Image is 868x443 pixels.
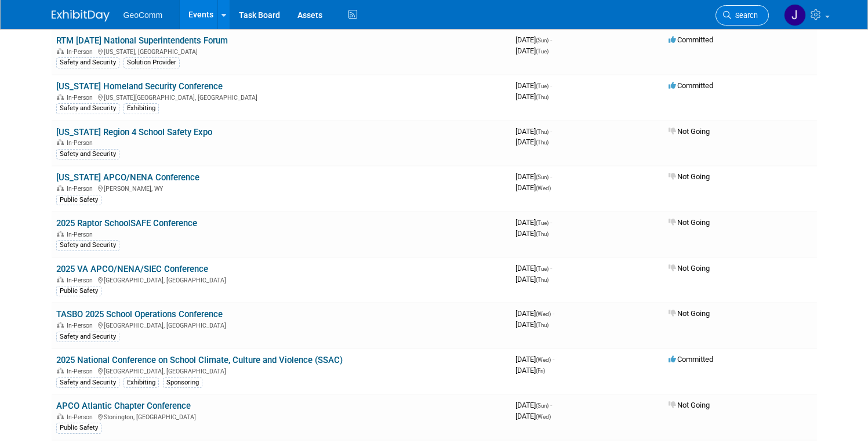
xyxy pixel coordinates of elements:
[550,35,552,44] span: -
[553,309,554,318] span: -
[550,401,552,409] span: -
[124,57,180,68] div: Solution Provider
[536,185,551,191] span: (Wed)
[515,366,545,375] span: [DATE]
[67,322,96,329] span: In-Person
[124,377,159,388] div: Exhibiting
[515,401,552,409] span: [DATE]
[784,4,806,26] img: Jason Kim
[536,266,549,272] span: (Tue)
[515,81,552,90] span: [DATE]
[56,401,191,411] a: APCO Atlantic Chapter Conference
[163,377,202,388] div: Sponsoring
[669,355,713,364] span: Committed
[56,412,506,421] div: Stonington, [GEOGRAPHIC_DATA]
[56,332,119,342] div: Safety and Security
[731,11,758,20] span: Search
[536,311,551,317] span: (Wed)
[515,412,551,420] span: [DATE]
[56,423,101,433] div: Public Safety
[56,377,119,388] div: Safety and Security
[56,57,119,68] div: Safety and Security
[550,264,552,273] span: -
[56,149,119,159] div: Safety and Security
[515,35,552,44] span: [DATE]
[124,103,159,114] div: Exhibiting
[56,275,506,284] div: [GEOGRAPHIC_DATA], [GEOGRAPHIC_DATA]
[57,231,64,237] img: In-Person Event
[536,48,549,55] span: (Tue)
[550,127,552,136] span: -
[56,127,212,137] a: [US_STATE] Region 4 School Safety Expo
[515,218,552,227] span: [DATE]
[536,129,549,135] span: (Thu)
[669,35,713,44] span: Committed
[515,183,551,192] span: [DATE]
[67,231,96,238] span: In-Person
[56,103,119,114] div: Safety and Security
[716,5,769,26] a: Search
[669,264,710,273] span: Not Going
[550,81,552,90] span: -
[553,355,554,364] span: -
[52,10,110,21] img: ExhibitDay
[536,174,549,180] span: (Sun)
[536,368,545,374] span: (Fri)
[536,83,549,89] span: (Tue)
[67,139,96,147] span: In-Person
[56,355,343,365] a: 2025 National Conference on School Climate, Culture and Violence (SSAC)
[56,46,506,56] div: [US_STATE], [GEOGRAPHIC_DATA]
[57,185,64,191] img: In-Person Event
[536,231,549,237] span: (Thu)
[536,413,551,420] span: (Wed)
[56,183,506,193] div: [PERSON_NAME], WY
[57,277,64,282] img: In-Person Event
[57,413,64,419] img: In-Person Event
[56,195,101,205] div: Public Safety
[536,402,549,409] span: (Sun)
[67,277,96,284] span: In-Person
[56,218,197,228] a: 2025 Raptor SchoolSAFE Conference
[56,240,119,250] div: Safety and Security
[536,357,551,363] span: (Wed)
[515,264,552,273] span: [DATE]
[515,275,549,284] span: [DATE]
[124,10,163,20] span: GeoComm
[67,413,96,421] span: In-Person
[515,320,549,329] span: [DATE]
[550,218,552,227] span: -
[57,48,64,54] img: In-Person Event
[67,94,96,101] span: In-Person
[67,185,96,193] span: In-Person
[515,137,549,146] span: [DATE]
[536,322,549,328] span: (Thu)
[67,48,96,56] span: In-Person
[536,94,549,100] span: (Thu)
[515,355,554,364] span: [DATE]
[56,264,208,274] a: 2025 VA APCO/NENA/SIEC Conference
[536,139,549,146] span: (Thu)
[669,172,710,181] span: Not Going
[67,368,96,375] span: In-Person
[536,37,549,43] span: (Sun)
[56,366,506,375] div: [GEOGRAPHIC_DATA], [GEOGRAPHIC_DATA]
[515,127,552,136] span: [DATE]
[669,81,713,90] span: Committed
[669,401,710,409] span: Not Going
[515,229,549,238] span: [DATE]
[515,46,549,55] span: [DATE]
[56,172,199,183] a: [US_STATE] APCO/NENA Conference
[57,139,64,145] img: In-Person Event
[669,127,710,136] span: Not Going
[56,35,228,46] a: RTM [DATE] National Superintendents Forum
[550,172,552,181] span: -
[57,322,64,328] img: In-Person Event
[669,309,710,318] span: Not Going
[515,92,549,101] span: [DATE]
[57,368,64,373] img: In-Person Event
[56,320,506,329] div: [GEOGRAPHIC_DATA], [GEOGRAPHIC_DATA]
[669,218,710,227] span: Not Going
[57,94,64,100] img: In-Person Event
[515,309,554,318] span: [DATE]
[515,172,552,181] span: [DATE]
